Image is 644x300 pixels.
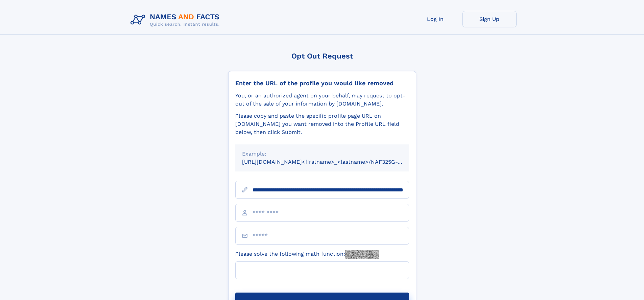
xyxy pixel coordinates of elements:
[408,11,462,27] a: Log In
[235,112,409,136] div: Please copy and paste the specific profile page URL on [DOMAIN_NAME] you want removed into the Pr...
[235,250,379,259] label: Please solve the following math function:
[128,11,225,29] img: Logo Names and Facts
[462,11,517,27] a: Sign Up
[242,150,402,158] div: Example:
[242,159,422,165] small: [URL][DOMAIN_NAME]<firstname>_<lastname>/NAF325G-xxxxxxxx
[235,79,409,87] div: Enter the URL of the profile you would like removed
[228,52,416,60] div: Opt Out Request
[235,92,409,108] div: You, or an authorized agent on your behalf, may request to opt-out of the sale of your informatio...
